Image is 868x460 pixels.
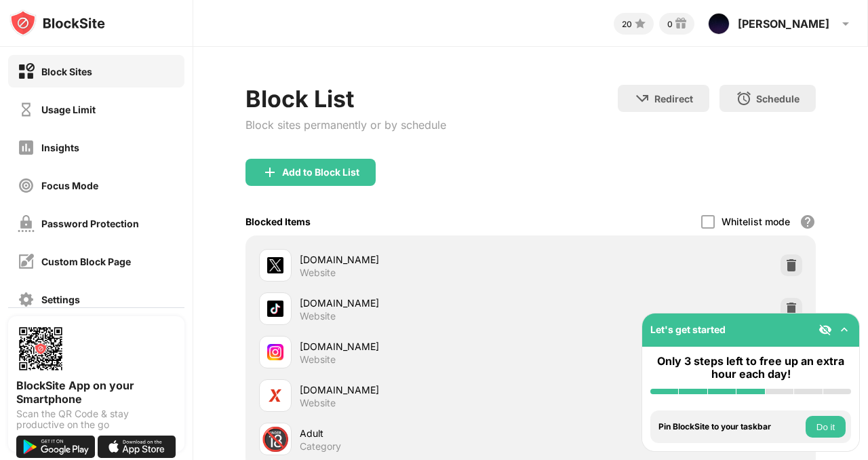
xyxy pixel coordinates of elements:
div: Password Protection [41,218,139,229]
img: favicons [267,301,283,317]
img: time-usage-off.svg [18,101,35,118]
img: ACg8ocJ6SkL9Op1RNhBpEP6u1uHttbOGx6mMxVOLVpfdIZuUi29IuOqP=s96-c [708,13,730,35]
img: eye-not-visible.svg [818,323,832,337]
img: password-protection-off.svg [18,215,35,232]
div: 20 [622,19,632,29]
img: reward-small.svg [673,16,689,32]
img: settings-off.svg [18,291,35,308]
div: Website [300,310,336,322]
div: Block Sites [41,66,92,77]
div: BlockSite App on your Smartphone [16,379,176,406]
img: logo-blocksite.svg [9,9,105,37]
div: 🔞 [261,425,290,453]
img: customize-block-page-off.svg [18,253,35,270]
div: Blocked Items [245,216,311,227]
div: Scan the QR Code & stay productive on the go [16,408,176,430]
div: [DOMAIN_NAME] [300,252,531,267]
div: 0 [667,19,673,29]
div: Focus Mode [41,180,98,191]
img: get-it-on-google-play.svg [16,436,95,458]
div: Whitelist mode [722,216,790,227]
div: [DOMAIN_NAME] [300,296,531,310]
div: Insights [41,142,79,153]
img: favicons [267,344,283,360]
div: Website [300,267,336,279]
img: favicons [267,257,283,273]
img: points-small.svg [632,16,648,32]
div: Category [300,440,341,453]
div: Add to Block List [282,167,359,178]
div: Pin BlockSite to your taskbar [658,422,802,432]
div: Block sites permanently or by schedule [245,118,446,132]
img: focus-off.svg [18,177,35,194]
div: Adult [300,426,531,440]
div: Redirect [654,93,693,104]
div: Settings [41,294,80,305]
button: Do it [806,416,846,438]
img: options-page-qr-code.png [16,324,65,373]
img: block-on.svg [18,63,35,80]
div: Schedule [756,93,800,104]
div: Website [300,397,336,409]
div: Let's get started [650,324,726,335]
div: Block List [245,85,446,113]
div: Website [300,353,336,366]
img: favicons [267,387,283,404]
img: download-on-the-app-store.svg [98,436,176,458]
img: omni-setup-toggle.svg [837,323,851,337]
img: insights-off.svg [18,139,35,156]
div: [DOMAIN_NAME] [300,383,531,397]
div: [DOMAIN_NAME] [300,339,531,353]
div: Usage Limit [41,104,96,115]
div: Custom Block Page [41,256,131,267]
div: Only 3 steps left to free up an extra hour each day! [650,355,851,381]
div: [PERSON_NAME] [738,17,829,31]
